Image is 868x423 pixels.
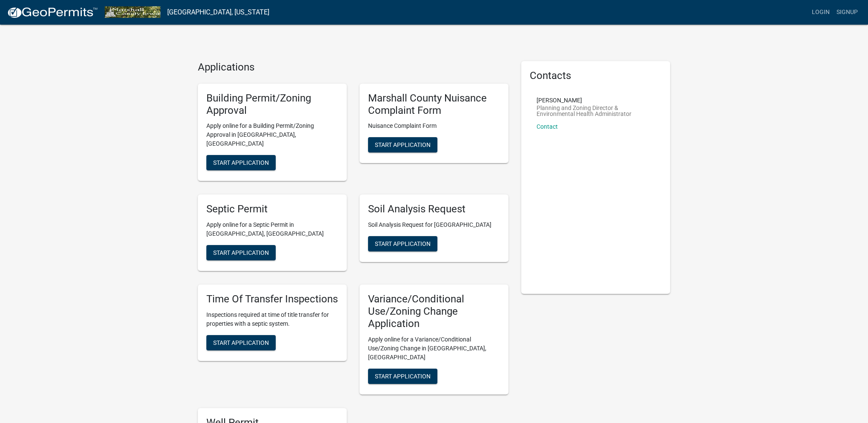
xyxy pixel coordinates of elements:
[213,159,269,166] span: Start Application
[808,4,833,20] a: Login
[833,4,861,20] a: Signup
[105,6,160,18] img: Marshall County, Iowa
[368,369,437,384] button: Start Application
[368,236,437,251] button: Start Application
[375,372,431,379] span: Start Application
[206,335,276,350] button: Start Application
[206,155,276,170] button: Start Application
[206,121,338,148] p: Apply online for a Building Permit/Zoning Approval in [GEOGRAPHIC_DATA], [GEOGRAPHIC_DATA]
[368,137,437,152] button: Start Application
[206,293,338,305] h5: Time Of Transfer Inspections
[530,70,662,82] h5: Contacts
[368,121,500,130] p: Nuisance Complaint Form
[213,249,269,256] span: Start Application
[537,105,655,117] p: Planning and Zoning Director & Environmental Health Administrator
[368,220,500,229] p: Soil Analysis Request for [GEOGRAPHIC_DATA]
[206,310,338,328] p: Inspections required at time of title transfer for properties with a septic system.
[537,97,655,103] p: [PERSON_NAME]
[368,92,500,117] h5: Marshall County Nuisance Complaint Form
[537,123,558,130] a: Contact
[375,141,431,148] span: Start Application
[375,240,431,247] span: Start Application
[368,293,500,330] h5: Variance/Conditional Use/Zoning Change Application
[368,335,500,362] p: Apply online for a Variance/Conditional Use/Zoning Change in [GEOGRAPHIC_DATA], [GEOGRAPHIC_DATA]
[167,5,269,20] a: [GEOGRAPHIC_DATA], [US_STATE]
[206,245,276,260] button: Start Application
[213,339,269,346] span: Start Application
[206,203,338,215] h5: Septic Permit
[206,220,338,238] p: Apply online for a Septic Permit in [GEOGRAPHIC_DATA], [GEOGRAPHIC_DATA]
[368,203,500,215] h5: Soil Analysis Request
[198,61,508,73] h4: Applications
[206,92,338,117] h5: Building Permit/Zoning Approval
